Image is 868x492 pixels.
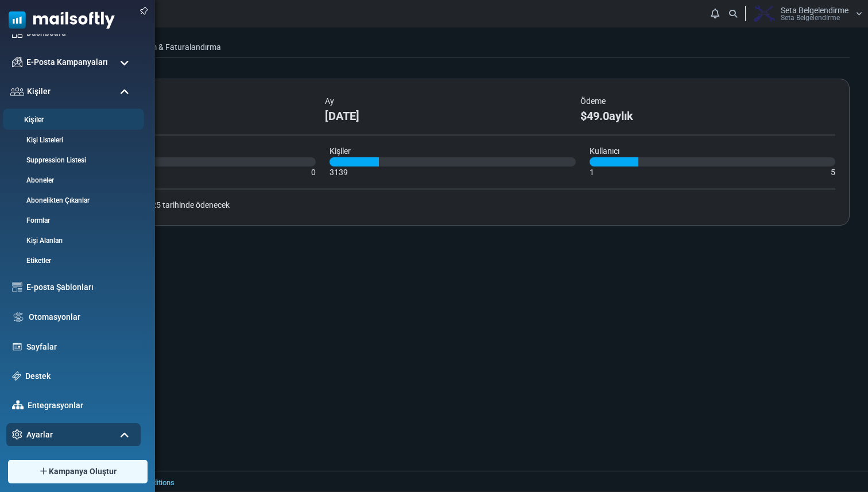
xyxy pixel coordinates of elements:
img: contacts-icon.svg [10,87,24,95]
span: E-Posta Kampanyaları [26,56,108,68]
a: Suppression Listesi [6,155,138,165]
img: User Logo [749,5,778,22]
a: Otomasyonlar [29,311,135,323]
div: Plan [70,95,311,107]
img: settings-icon.svg [12,429,22,440]
div: Gelecek fatura Ekim 2025 tarihinde ödenecek [70,199,835,211]
span: Kişiler [330,146,351,156]
img: landing_pages.svg [12,342,22,352]
a: Destek [25,370,135,382]
footer: 2025 [37,471,868,491]
a: Aboneler [6,175,138,185]
span: Kişiler [27,86,51,98]
span: aylık [609,109,633,123]
div: 5 [831,166,835,179]
a: Entegrasyonlar [28,400,135,412]
span: Kampanya Oluştur [49,466,117,478]
div: [DATE] [325,107,566,125]
div: Mailsoftly Basic [70,107,311,125]
a: Hesabım & Faturalandırma [116,37,230,57]
div: 0 [311,166,316,179]
div: Ay [325,95,566,107]
a: Sayfalar [26,341,135,353]
a: Formlar [6,215,138,226]
span: Seta Belgelendirme [781,6,848,14]
a: Etiketler [6,255,138,266]
a: Kişi Listeleri [6,135,138,145]
div: $49.0 [580,107,821,125]
span: Seta Belgelendi̇rme [781,14,840,21]
div: 3139 [330,166,348,179]
a: Kişiler [3,115,141,126]
img: email-templates-icon.svg [12,282,22,292]
a: User Logo Seta Belgelendirme Seta Belgelendi̇rme [749,5,862,22]
img: workflow.svg [12,311,25,324]
div: 1 [590,166,594,179]
a: Kişi Alanları [6,235,138,246]
span: Kullanıcı [590,146,619,156]
a: Abonelikten Çıkanlar [6,195,138,206]
div: Ödeme [580,95,821,107]
a: E-posta Şablonları [26,281,135,293]
img: support-icon.svg [12,371,21,381]
img: campaigns-icon.png [12,57,22,67]
span: Ayarlar [26,429,53,441]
